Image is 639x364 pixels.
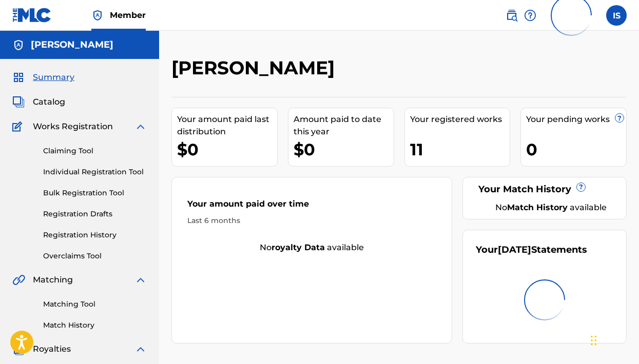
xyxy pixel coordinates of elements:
a: Claiming Tool [43,146,147,156]
div: 0 [526,138,626,161]
div: No available [172,241,452,254]
img: expand [134,343,147,355]
div: No available [489,201,613,214]
a: CatalogCatalog [12,96,65,108]
strong: Match History [507,203,568,212]
div: User Menu [606,5,627,26]
a: Public Search [506,5,518,26]
img: Summary [12,71,25,84]
div: Your registered works [410,113,510,126]
iframe: Chat Widget [588,315,639,364]
div: Last 6 months [187,215,436,226]
span: Member [110,9,146,21]
span: Works Registration [33,120,113,133]
a: Registration History [43,230,147,240]
img: expand [134,120,147,133]
a: Matching Tool [43,299,147,310]
a: SummarySummary [12,71,74,84]
div: Your amount paid over time [187,198,436,215]
strong: royalty data [272,242,325,252]
img: search [506,9,518,22]
span: Catalog [33,96,65,108]
span: ? [615,114,624,122]
span: ? [577,183,585,191]
div: $0 [177,138,277,161]
div: Help [524,5,536,26]
img: help [524,9,536,22]
div: Your amount paid last distribution [177,113,277,138]
img: preloader [524,279,565,320]
img: Works Registration [12,120,26,133]
span: Royalties [33,343,71,355]
h5: IVAN SANCHEZ [31,39,113,51]
h2: [PERSON_NAME] [171,56,340,79]
img: Catalog [12,96,25,108]
a: Registration Drafts [43,209,147,219]
div: 11 [410,138,510,161]
span: Matching [33,274,73,286]
a: Match History [43,320,147,331]
img: Accounts [12,39,25,51]
span: Summary [33,71,74,84]
img: Top Rightsholder [91,9,104,22]
span: [DATE] [498,244,531,255]
div: Your Match History [476,183,613,196]
a: Individual Registration Tool [43,167,147,177]
img: MLC Logo [12,8,52,23]
a: Bulk Registration Tool [43,188,147,198]
div: Your pending works [526,113,626,126]
img: expand [134,274,147,286]
div: Amount paid to date this year [294,113,394,138]
div: $0 [294,138,394,161]
div: Drag [591,325,597,356]
div: Your Statements [476,243,587,257]
a: Overclaims Tool [43,251,147,261]
img: Matching [12,274,25,286]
